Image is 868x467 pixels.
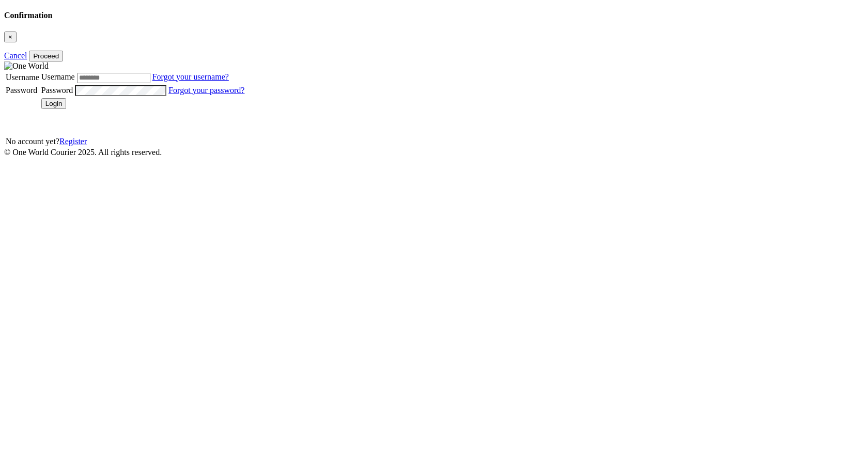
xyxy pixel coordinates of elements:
img: One World [4,61,49,71]
label: Username [41,72,75,81]
a: Cancel [4,51,27,60]
a: Forgot your username? [152,72,229,81]
label: Username [6,73,39,82]
label: Password [41,86,73,95]
a: Register [59,137,87,146]
a: Forgot your password? [168,86,244,95]
label: Password [6,86,37,95]
h4: Confirmation [4,11,864,20]
span: © One World Courier 2025. All rights reserved. [4,148,162,157]
button: Proceed [29,51,63,61]
button: Login [41,98,67,109]
div: No account yet? [6,137,244,146]
button: Close [4,32,17,42]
